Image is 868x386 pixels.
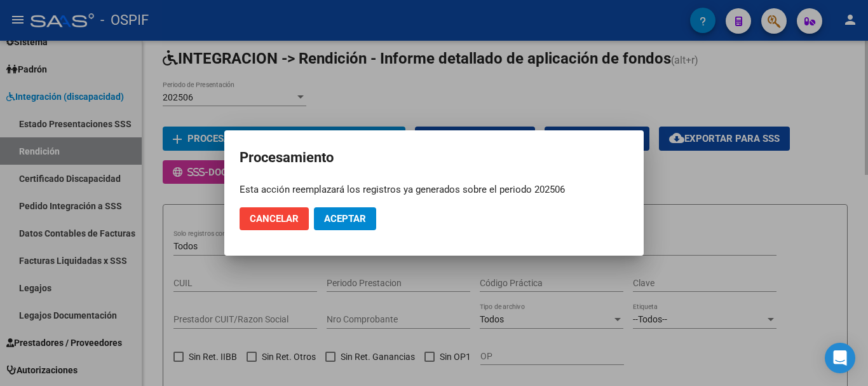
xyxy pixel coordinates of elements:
[314,207,376,230] button: Aceptar
[324,213,366,224] span: Aceptar
[240,207,309,230] button: Cancelar
[240,183,628,197] div: Esta acción reemplazará los registros ya generados sobre el periodo 202506
[240,146,628,170] h2: Procesamiento
[825,343,855,373] div: Open Intercom Messenger
[250,213,299,224] span: Cancelar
